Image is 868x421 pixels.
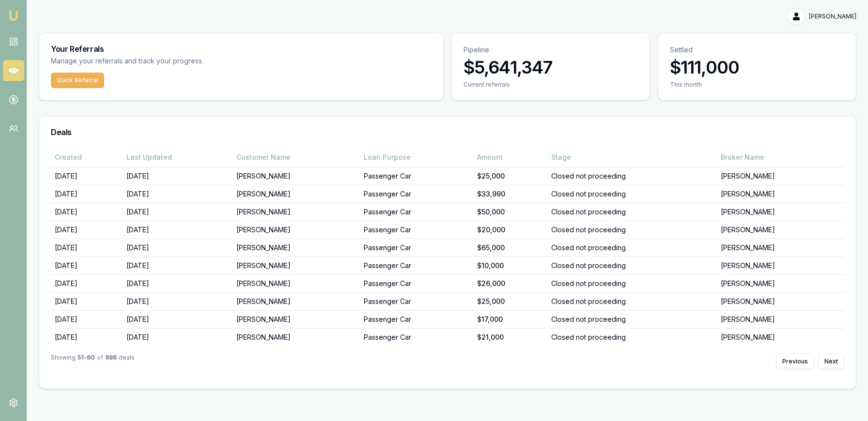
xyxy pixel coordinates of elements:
[126,152,228,162] div: Last Updated
[51,45,432,53] h3: Your Referrals
[717,328,844,346] td: [PERSON_NAME]
[477,171,543,181] div: $25,000
[232,239,360,256] td: [PERSON_NAME]
[477,315,543,324] div: $17,000
[670,45,844,55] p: Settled
[547,292,717,310] td: Closed not proceeding
[477,279,543,288] div: $26,000
[464,45,638,55] p: Pipeline
[477,189,543,199] div: $33,990
[809,13,856,20] span: [PERSON_NAME]
[51,292,123,310] td: [DATE]
[717,185,844,203] td: [PERSON_NAME]
[717,274,844,292] td: [PERSON_NAME]
[105,354,117,369] strong: 986
[477,297,543,306] div: $25,000
[51,128,844,136] h3: Deals
[551,152,713,162] div: Stage
[717,167,844,185] td: [PERSON_NAME]
[364,152,470,162] div: Loan Purpose
[360,185,474,203] td: Passenger Car
[232,328,360,346] td: [PERSON_NAME]
[670,58,844,77] h3: $111,000
[51,185,123,203] td: [DATE]
[51,310,123,328] td: [DATE]
[717,203,844,221] td: [PERSON_NAME]
[360,310,474,328] td: Passenger Car
[547,256,717,274] td: Closed not proceeding
[123,203,232,221] td: [DATE]
[123,292,232,310] td: [DATE]
[51,256,123,274] td: [DATE]
[547,239,717,256] td: Closed not proceeding
[717,292,844,310] td: [PERSON_NAME]
[123,167,232,185] td: [DATE]
[464,81,638,89] div: Current referrals
[51,203,123,221] td: [DATE]
[547,328,717,346] td: Closed not proceeding
[360,274,474,292] td: Passenger Car
[123,256,232,274] td: [DATE]
[51,221,123,239] td: [DATE]
[232,274,360,292] td: [PERSON_NAME]
[360,203,474,221] td: Passenger Car
[51,239,123,256] td: [DATE]
[717,239,844,256] td: [PERSON_NAME]
[477,152,543,162] div: Amount
[51,167,123,185] td: [DATE]
[717,221,844,239] td: [PERSON_NAME]
[670,81,844,89] div: This month
[477,207,543,217] div: $50,000
[547,221,717,239] td: Closed not proceeding
[360,292,474,310] td: Passenger Car
[477,225,543,235] div: $20,000
[717,310,844,328] td: [PERSON_NAME]
[123,328,232,346] td: [DATE]
[232,203,360,221] td: [PERSON_NAME]
[360,328,474,346] td: Passenger Car
[360,221,474,239] td: Passenger Car
[232,256,360,274] td: [PERSON_NAME]
[360,167,474,185] td: Passenger Car
[232,185,360,203] td: [PERSON_NAME]
[721,152,840,162] div: Broker Name
[232,221,360,239] td: [PERSON_NAME]
[236,152,356,162] div: Customer Name
[51,56,299,67] p: Manage your referrals and track your progress.
[77,354,95,369] strong: 51 - 60
[477,261,543,271] div: $10,000
[360,239,474,256] td: Passenger Car
[123,310,232,328] td: [DATE]
[477,243,543,253] div: $65,000
[123,185,232,203] td: [DATE]
[51,73,104,88] button: Quick Referral
[123,221,232,239] td: [DATE]
[547,310,717,328] td: Closed not proceeding
[55,152,119,162] div: Created
[360,256,474,274] td: Passenger Car
[123,239,232,256] td: [DATE]
[547,274,717,292] td: Closed not proceeding
[51,354,135,369] div: Showing of deals
[464,58,638,77] h3: $5,641,347
[123,274,232,292] td: [DATE]
[232,292,360,310] td: [PERSON_NAME]
[477,332,543,342] div: $21,000
[547,185,717,203] td: Closed not proceeding
[717,256,844,274] td: [PERSON_NAME]
[232,167,360,185] td: [PERSON_NAME]
[547,167,717,185] td: Closed not proceeding
[51,328,123,346] td: [DATE]
[776,354,814,369] button: Previous
[232,310,360,328] td: [PERSON_NAME]
[51,274,123,292] td: [DATE]
[8,10,19,21] img: emu-icon-u.png
[818,354,844,369] button: Next
[547,203,717,221] td: Closed not proceeding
